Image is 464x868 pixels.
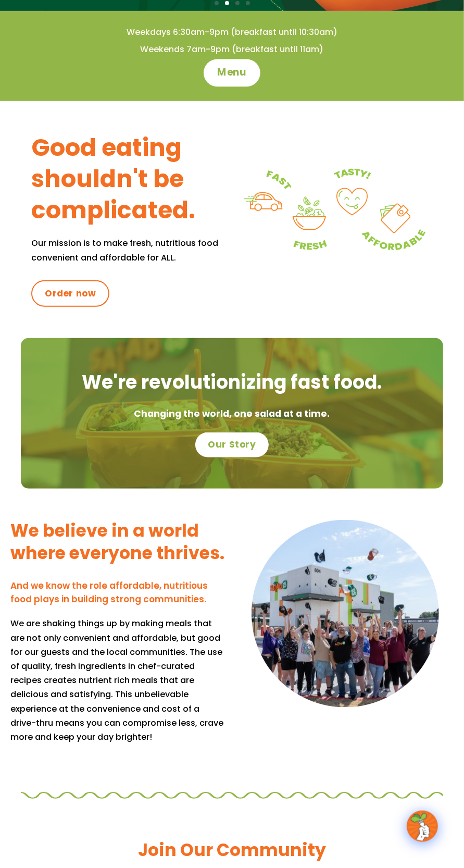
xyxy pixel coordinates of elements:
[31,369,433,395] h2: We're revolutionizing fast food.
[215,1,219,5] span: Go to slide 1
[195,432,268,457] a: Our Story
[31,406,433,422] p: Changing the world, one salad at a time.
[10,617,227,745] p: We are shaking things up by making meals that are not only convenient and affordable, but good fo...
[21,44,443,55] h4: Weekends 7am-9pm (breakfast until 11am)
[21,27,443,38] h4: Weekdays 6:30am-9pm (breakfast until 10:30am)
[31,132,232,226] h3: Good eating shouldn't be complicated.
[10,580,227,606] h4: And we know the role affordable, nutritious food plays in building strong communities.
[31,236,232,264] p: Our mission is to make fresh, nutritious food convenient and affordable for ALL.
[217,66,247,80] span: Menu
[208,439,256,451] span: Our Story
[235,1,240,5] span: Go to slide 3
[10,520,227,565] h3: We believe in a world where everyone thrives.
[45,288,96,300] span: Order now
[252,520,439,708] img: DSC02078 copy
[10,617,227,745] div: Page 2
[204,59,260,87] a: Menu
[21,840,443,862] h3: Join Our Community
[31,280,109,307] a: Order now
[408,812,437,841] img: wpChatIcon
[225,1,229,5] span: Go to slide 2
[246,1,250,5] span: Go to slide 4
